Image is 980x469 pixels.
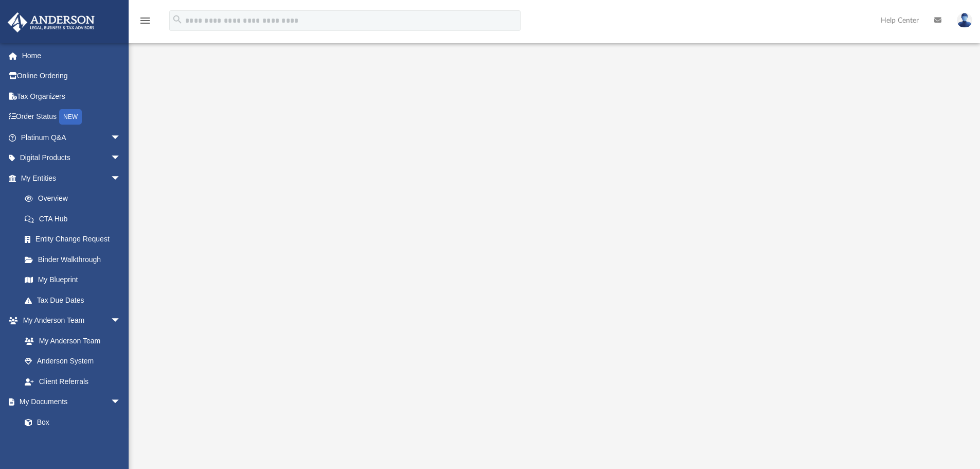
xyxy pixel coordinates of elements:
a: Binder Walkthrough [14,249,136,270]
a: My Documentsarrow_drop_down [7,392,131,412]
a: Tax Due Dates [14,290,136,310]
a: Box [14,412,126,432]
a: CTA Hub [14,209,136,229]
a: My Anderson Team [14,331,126,351]
div: NEW [59,109,82,125]
span: arrow_drop_down [111,392,131,413]
a: Meeting Minutes [14,432,131,453]
img: User Pic [957,13,972,28]
a: My Blueprint [14,270,131,290]
a: My Anderson Teamarrow_drop_down [7,310,131,331]
a: Entity Change Request [14,229,136,250]
a: Client Referrals [14,371,131,392]
a: Anderson System [14,351,131,372]
a: Digital Productsarrow_drop_down [7,148,136,168]
i: menu [139,14,151,27]
a: Platinum Q&Aarrow_drop_down [7,127,136,148]
span: arrow_drop_down [111,148,131,169]
a: Home [7,45,136,66]
a: Overview [14,188,136,209]
img: Anderson Advisors Platinum Portal [5,12,98,32]
i: search [172,14,183,25]
a: menu [139,20,151,27]
a: Order StatusNEW [7,107,136,128]
span: arrow_drop_down [111,310,131,332]
span: arrow_drop_down [111,127,131,148]
a: Tax Organizers [7,86,136,107]
a: Online Ordering [7,66,136,86]
a: My Entitiesarrow_drop_down [7,168,136,188]
span: arrow_drop_down [111,168,131,189]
